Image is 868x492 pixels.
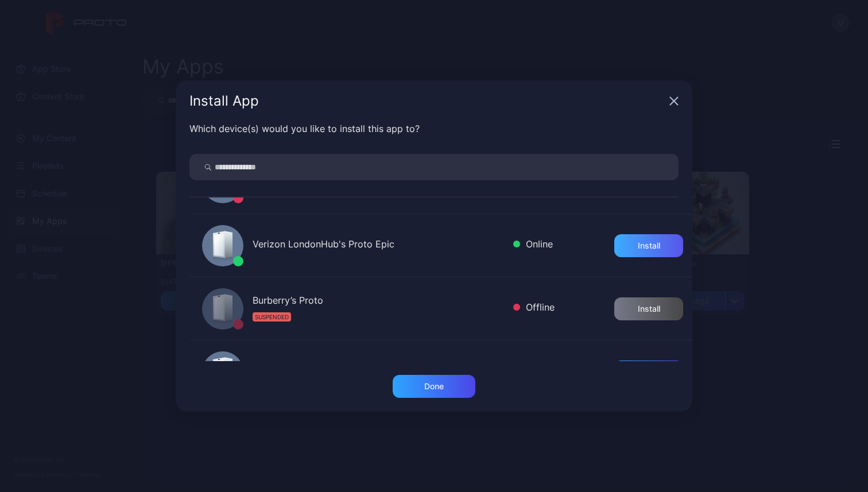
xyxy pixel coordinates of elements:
button: Done [393,375,475,398]
div: Verizon LondonHub's Proto Epic [253,237,504,254]
div: Install [638,304,660,313]
div: Install [638,241,660,250]
div: Offline [513,300,555,317]
div: Done [424,382,444,391]
div: Install App [189,94,665,108]
div: Online [513,237,553,254]
div: SUSPENDED [253,312,291,321]
div: Which device(s) would you like to install this app to? [189,122,679,135]
div: Burberry’s Proto [253,293,504,310]
button: Install [614,234,683,257]
button: Install [614,297,683,320]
